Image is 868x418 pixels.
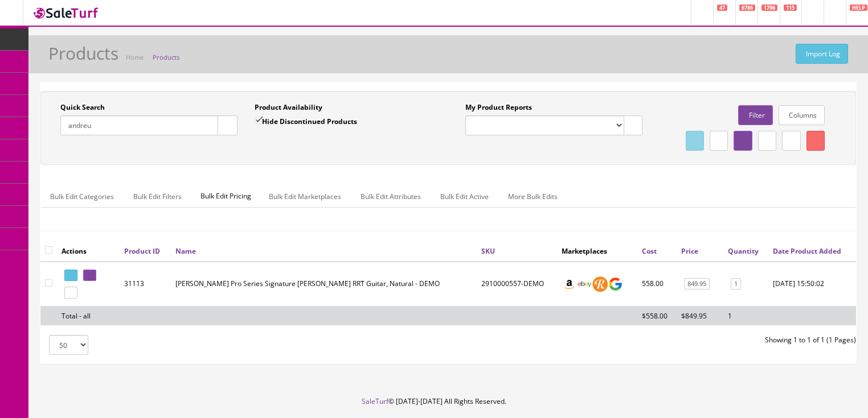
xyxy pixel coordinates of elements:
span: 6786 [739,5,755,11]
a: Price [681,246,698,256]
td: 2910000557-DEMO [477,262,557,307]
a: Cost [642,246,657,256]
a: Import Log [796,44,848,64]
th: Actions [57,241,120,261]
input: Search [60,115,218,135]
img: amazon [562,276,577,292]
a: Filter [738,105,772,125]
td: 1 [723,306,768,325]
td: $558.00 [637,306,677,325]
td: $849.95 [677,306,723,325]
input: Hide Discontinued Products [255,117,262,124]
a: Product ID [124,246,160,256]
td: 31113 [120,262,171,307]
a: Products [153,53,179,61]
a: 1 [731,278,741,290]
td: 558.00 [637,262,677,307]
th: Marketplaces [557,241,637,261]
h1: Products [48,44,118,63]
label: Quick Search [60,102,105,113]
a: SKU [481,246,495,256]
img: google_shopping [608,276,623,292]
a: Name [175,246,196,256]
a: 849.95 [684,278,710,290]
a: Bulk Edit Active [431,185,498,208]
img: reverb [592,276,608,292]
span: 115 [784,5,797,11]
img: ebay [577,276,592,292]
td: Total - all [57,306,120,325]
a: Columns [779,105,825,125]
a: SaleTurf [362,396,388,406]
td: 2022-08-09 15:50:02 [768,262,856,307]
a: Home [126,53,144,61]
a: Bulk Edit Filters [124,185,191,208]
a: Bulk Edit Categories [41,185,123,208]
img: SaleTurf [32,5,100,20]
a: More Bulk Edits [499,185,567,208]
a: Date Product Added [773,246,841,256]
span: 1796 [761,5,777,11]
a: Bulk Edit Attributes [351,185,430,208]
span: HELP [850,5,867,11]
span: 47 [717,5,727,11]
td: Jackson Pro Series Signature Christian Andreu Rhoads RRT Guitar, Natural - DEMO [171,262,477,307]
a: Quantity [728,246,759,256]
a: Bulk Edit Marketplaces [260,185,350,208]
span: Bulk Edit Pricing [192,185,260,207]
label: My Product Reports [465,102,532,113]
div: Showing 1 to 1 of 1 (1 Pages) [448,335,865,345]
label: Hide Discontinued Products [255,115,357,127]
label: Product Availability [255,102,322,113]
